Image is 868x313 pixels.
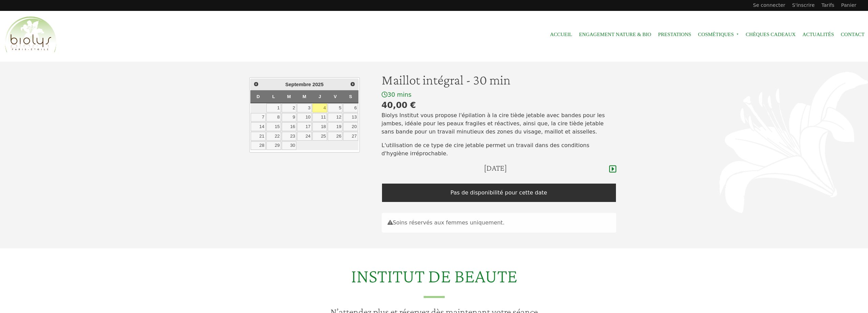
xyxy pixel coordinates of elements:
[251,80,260,89] a: Précédent
[698,27,739,42] span: Cosmétiques
[382,111,616,136] p: Biolys Institut vous propose l'épilation à la cire tiède jetable avec bandes pour les jambes, idé...
[282,113,296,122] a: 9
[736,33,739,36] span: »
[297,122,312,131] a: 17
[382,141,616,158] p: L'utilisation de ce type de cire jetable permet un travail dans des conditions d'hygiène irréproc...
[297,132,312,141] a: 24
[349,94,352,99] span: Samedi
[348,80,357,89] a: Suivant
[282,141,296,150] a: 30
[266,141,281,150] a: 29
[579,27,651,42] a: Engagement Nature & Bio
[253,81,259,87] span: Précédent
[382,72,616,88] h1: Maillot intégral - 30 min
[256,94,260,99] span: Dimanche
[282,132,296,141] a: 23
[303,94,306,99] span: Mercredi
[334,94,337,99] span: Vendredi
[382,183,616,202] div: Pas de disponibilité pour cette date
[746,27,796,42] a: Chèques cadeaux
[312,113,327,122] a: 11
[343,104,358,112] a: 6
[382,99,616,111] div: 40,00 €
[266,104,281,112] a: 1
[297,113,312,122] a: 10
[343,113,358,122] a: 13
[285,82,311,87] span: Septembre
[550,27,572,42] a: Accueil
[3,15,58,54] img: Accueil
[251,141,265,150] a: 28
[328,113,342,122] a: 12
[382,213,616,233] div: Soins réservés aux femmes uniquement.
[312,104,327,112] a: 4
[841,27,865,42] a: Contact
[350,81,355,87] span: Suivant
[328,132,342,141] a: 26
[251,113,265,122] a: 7
[282,104,296,112] a: 2
[312,132,327,141] a: 25
[343,122,358,131] a: 20
[319,94,321,99] span: Jeudi
[282,122,296,131] a: 16
[658,27,691,42] a: Prestations
[4,265,864,298] h2: INSTITUT DE BEAUTE
[382,91,616,99] div: 30 mins
[251,132,265,141] a: 21
[328,122,342,131] a: 19
[297,104,312,112] a: 3
[803,27,834,42] a: Actualités
[484,163,507,173] h4: [DATE]
[251,122,265,131] a: 14
[328,104,342,112] a: 5
[266,122,281,131] a: 15
[287,94,291,99] span: Mardi
[266,132,281,141] a: 22
[272,94,275,99] span: Lundi
[266,113,281,122] a: 8
[312,82,324,87] span: 2025
[343,132,358,141] a: 27
[312,122,327,131] a: 18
